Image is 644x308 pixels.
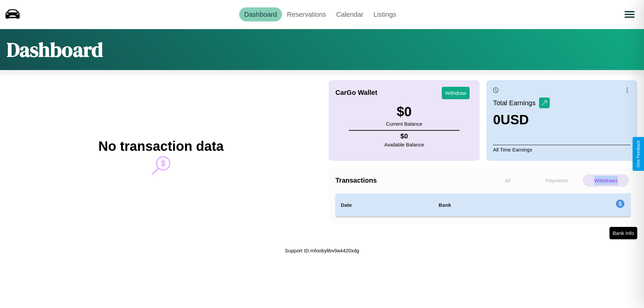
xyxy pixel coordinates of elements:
h4: Date [341,201,428,209]
div: Give Feedback [636,140,641,168]
h4: $ 0 [384,132,424,140]
button: Withdraw [442,87,470,99]
h3: 0 USD [493,112,550,127]
h1: Dashboard [7,36,103,63]
p: All [485,174,531,187]
p: All Time Earnings [493,145,631,154]
h4: Bank [439,201,532,209]
h4: CarGo Wallet [335,89,377,97]
a: Reservations [282,7,331,21]
h4: Transactions [335,177,483,184]
button: Bank Info [609,227,637,239]
a: Listings [368,7,401,21]
button: Open menu [620,5,639,24]
h2: No transaction data [98,139,223,154]
p: Total Earnings [493,97,539,109]
a: Calendar [331,7,368,21]
p: Withdraws [583,174,629,187]
a: Dashboard [239,7,282,21]
p: Payments [534,174,580,187]
p: Current Balance [386,119,422,128]
p: Available Balance [384,140,424,149]
h3: $ 0 [386,104,422,119]
p: Support ID: mfoobylibv9a4420xdg [285,246,359,255]
table: simple table [335,193,631,217]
